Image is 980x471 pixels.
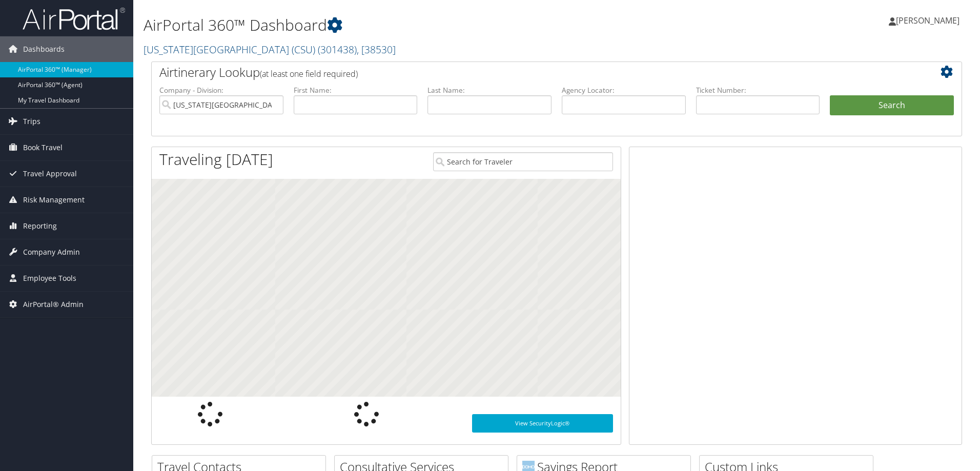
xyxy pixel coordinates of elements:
[427,85,552,95] label: Last Name:
[23,36,65,62] span: Dashboards
[318,43,357,56] span: ( 301438 )
[159,85,283,95] label: Company - Division:
[23,135,63,160] span: Book Travel
[144,43,396,56] a: [US_STATE][GEOGRAPHIC_DATA] (CSU)
[159,64,886,81] h2: Airtinerary Lookup
[889,5,970,36] a: [PERSON_NAME]
[23,187,85,213] span: Risk Management
[144,14,695,36] h1: AirPortal 360™ Dashboard
[23,213,57,239] span: Reporting
[294,85,418,95] label: First Name:
[260,68,358,79] span: (at least one field required)
[433,152,613,171] input: Search for Traveler
[696,85,820,95] label: Ticket Number:
[23,292,84,317] span: AirPortal® Admin
[23,161,77,187] span: Travel Approval
[830,95,954,116] button: Search
[472,414,613,433] a: View SecurityLogic®
[159,149,273,170] h1: Traveling [DATE]
[23,239,80,265] span: Company Admin
[23,7,125,31] img: airportal-logo.png
[23,109,40,134] span: Trips
[23,265,76,291] span: Employee Tools
[562,85,686,95] label: Agency Locator:
[357,43,396,56] span: , [ 38530 ]
[896,15,959,26] span: [PERSON_NAME]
